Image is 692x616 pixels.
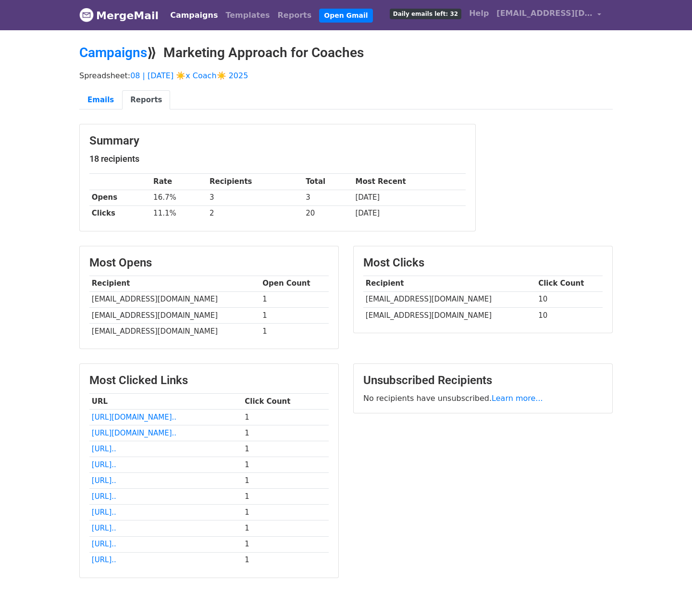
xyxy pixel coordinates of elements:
p: No recipients have unsubscribed. [363,393,603,403]
td: [EMAIL_ADDRESS][DOMAIN_NAME] [363,291,536,307]
th: Click Count [242,393,329,409]
td: 10 [536,291,603,307]
iframe: Chat Widget [644,570,692,616]
a: Emails [79,90,122,110]
span: [EMAIL_ADDRESS][DOMAIN_NAME] [496,8,593,19]
h3: Most Clicks [363,256,603,270]
td: [DATE] [353,205,466,221]
h3: Unsubscribed Recipients [363,374,603,387]
th: Recipient [89,276,260,291]
a: Reports [274,6,316,25]
td: 1 [260,307,329,323]
a: [URL].. [92,556,116,564]
td: 1 [242,520,329,536]
td: 10 [536,307,603,323]
a: [URL].. [92,508,116,517]
th: Total [303,174,353,190]
a: [URL][DOMAIN_NAME].. [92,429,176,437]
a: [URL][DOMAIN_NAME].. [92,413,176,422]
a: 08 | [DATE] ☀️x Coach☀️ 2025 [130,71,248,80]
td: [EMAIL_ADDRESS][DOMAIN_NAME] [363,307,536,323]
h3: Summary [89,134,466,148]
th: Clicks [89,205,151,221]
a: Daily emails left: 32 [386,4,465,23]
a: Reports [122,90,170,110]
th: Most Recent [353,174,466,190]
a: [URL].. [92,492,116,501]
a: [URL].. [92,445,116,453]
td: 1 [242,409,329,425]
th: Rate [151,174,207,190]
td: [EMAIL_ADDRESS][DOMAIN_NAME] [89,323,260,339]
td: 11.1% [151,205,207,221]
td: 1 [242,457,329,473]
span: Daily emails left: 32 [390,9,461,19]
a: Help [465,4,493,23]
a: Campaigns [79,45,147,60]
a: Templates [222,6,273,25]
td: 1 [242,473,329,489]
a: Learn more... [492,394,543,403]
h2: ⟫ Marketing Approach for Coaches [79,45,613,61]
td: [EMAIL_ADDRESS][DOMAIN_NAME] [89,291,260,307]
a: [URL].. [92,460,116,469]
h3: Most Opens [89,256,329,270]
a: Campaigns [166,6,222,25]
img: MergeMail logo [79,8,94,22]
a: [URL].. [92,476,116,485]
td: 20 [303,205,353,221]
td: 3 [207,190,303,205]
th: URL [89,393,242,409]
td: 16.7% [151,190,207,205]
h5: 18 recipients [89,154,466,164]
a: [EMAIL_ADDRESS][DOMAIN_NAME] [493,4,605,26]
td: 1 [242,441,329,457]
td: 1 [242,536,329,552]
th: Recipients [207,174,303,190]
td: 1 [242,552,329,568]
th: Click Count [536,276,603,291]
th: Open Count [260,276,329,291]
a: MergeMail [79,5,159,25]
h3: Most Clicked Links [89,374,329,387]
th: Recipient [363,276,536,291]
td: 1 [260,291,329,307]
td: [EMAIL_ADDRESS][DOMAIN_NAME] [89,307,260,323]
a: Open Gmail [319,9,372,23]
a: [URL].. [92,540,116,548]
td: 1 [242,425,329,441]
p: Spreadsheet: [79,71,613,81]
td: [DATE] [353,190,466,205]
td: 2 [207,205,303,221]
td: 1 [260,323,329,339]
td: 3 [303,190,353,205]
td: 1 [242,505,329,520]
a: [URL].. [92,524,116,532]
th: Opens [89,190,151,205]
td: 1 [242,489,329,505]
